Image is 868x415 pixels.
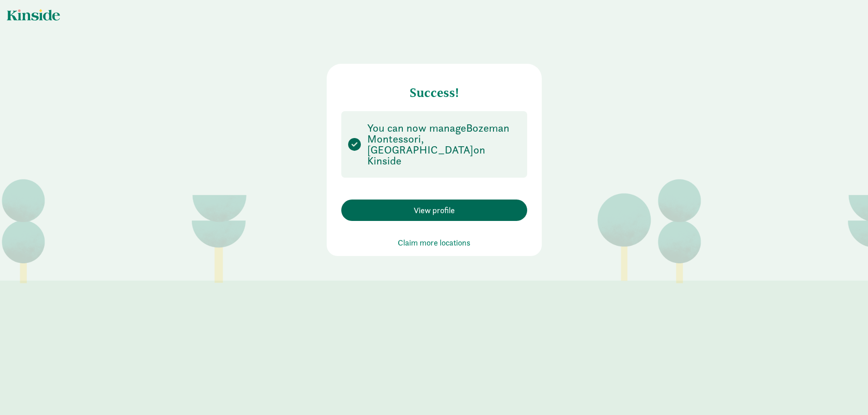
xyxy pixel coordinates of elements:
[398,236,470,249] button: Claim more locations
[341,78,527,100] h4: Success!
[367,123,519,166] p: You can now manage on Kinside
[822,371,868,415] iframe: Chat Widget
[367,121,509,157] span: Bozeman Montessori, [GEOGRAPHIC_DATA]
[414,204,455,216] span: View profile
[341,200,527,221] button: View profile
